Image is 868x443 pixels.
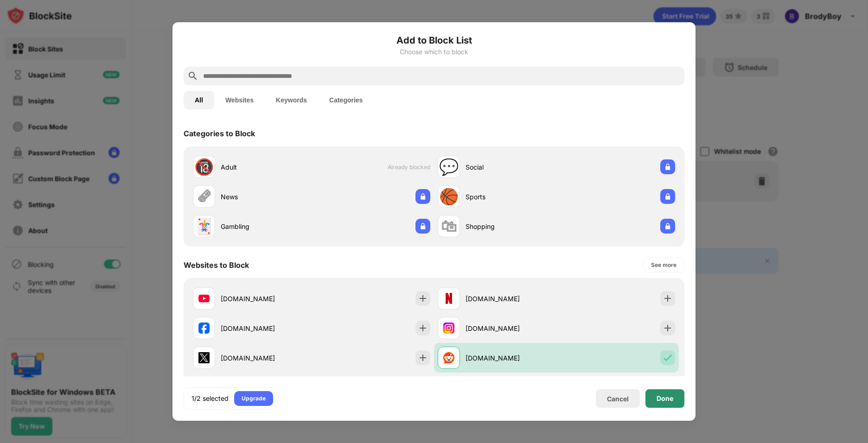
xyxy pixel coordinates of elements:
div: 🛍 [441,217,457,236]
div: Sports [466,192,556,202]
div: Gambling [221,221,312,231]
button: Websites [214,91,265,109]
div: [DOMAIN_NAME] [221,323,312,333]
button: Keywords [265,91,318,109]
div: Adult [221,162,312,172]
img: favicons [198,293,210,304]
img: search.svg [187,70,198,82]
div: Done [657,395,673,402]
button: Categories [318,91,374,109]
img: favicons [198,323,210,334]
div: 💬 [439,158,459,177]
div: 🔞 [194,158,214,177]
div: Choose which to block [184,48,684,56]
div: 🏀 [439,187,459,206]
div: Upgrade [242,394,266,403]
div: News [221,192,312,202]
h6: Add to Block List [184,33,684,47]
div: Cancel [607,395,629,403]
button: All [184,91,214,109]
div: [DOMAIN_NAME] [466,294,556,304]
img: favicons [443,352,454,363]
div: [DOMAIN_NAME] [221,294,312,304]
img: favicons [443,323,454,334]
div: Websites to Block [184,260,249,270]
div: Shopping [466,221,556,231]
div: [DOMAIN_NAME] [466,353,556,363]
div: 1/2 selected [191,394,229,403]
span: Already blocked [388,164,430,171]
div: Categories to Block [184,129,255,138]
div: See more [651,260,677,270]
div: Social [466,162,556,172]
div: 🃏 [194,217,214,236]
img: favicons [443,293,454,304]
div: [DOMAIN_NAME] [466,323,556,333]
img: favicons [198,352,210,363]
div: 🗞 [196,187,212,206]
div: [DOMAIN_NAME] [221,353,312,363]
